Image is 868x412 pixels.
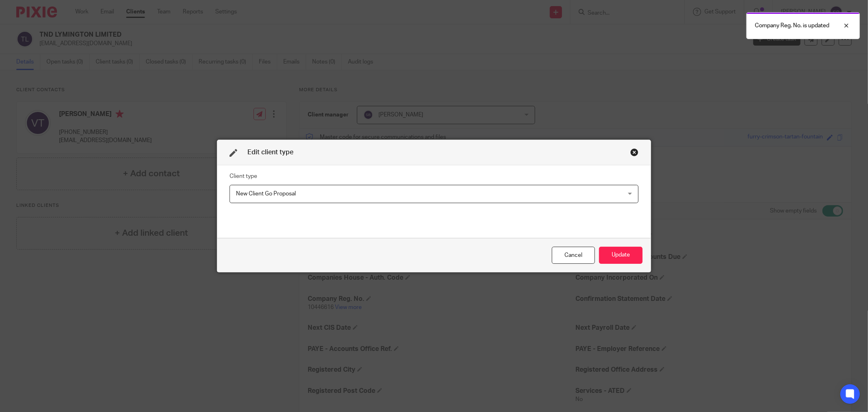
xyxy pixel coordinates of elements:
[630,148,638,156] div: Close this dialog window
[599,247,643,264] button: Update
[230,172,257,180] label: Client type
[236,191,296,197] span: New Client Go Proposal
[552,247,595,264] div: Close this dialog window
[755,22,829,30] p: Company Reg. No. is updated
[247,149,293,156] span: Edit client type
